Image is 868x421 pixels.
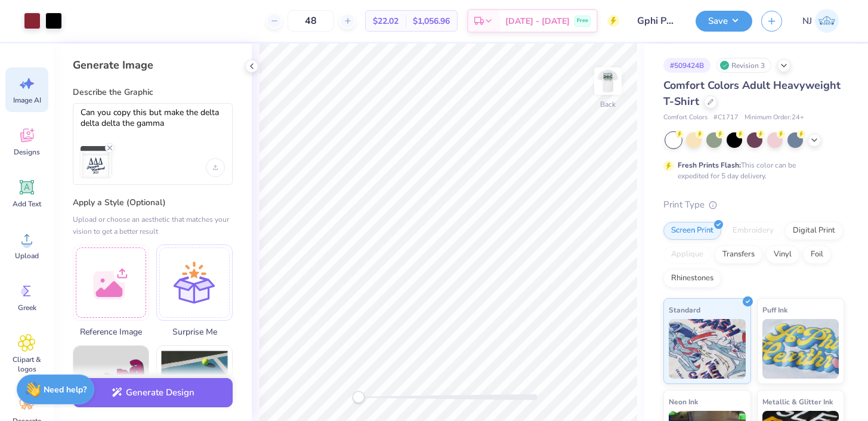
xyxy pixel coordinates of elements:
[815,9,839,33] img: Nick Johnson
[73,326,149,338] span: Reference Image
[802,14,812,28] span: NJ
[678,160,824,181] div: This color can be expedited for 5 day delivery.
[206,158,225,177] div: Upload image
[7,355,47,374] span: Clipart & logos
[713,113,739,123] span: # C1717
[73,197,233,209] label: Apply a Style (Optional)
[105,143,115,153] svg: Remove uploaded image
[766,246,799,264] div: Vinyl
[797,9,844,33] a: NJ
[413,15,450,27] span: $1,056.96
[725,222,781,240] div: Embroidery
[596,69,620,93] img: Back
[600,99,616,110] div: Back
[73,86,233,98] label: Describe the Graphic
[73,378,233,407] button: Generate Design
[803,246,831,264] div: Foil
[669,304,700,316] span: Standard
[157,346,232,421] img: Photorealistic
[669,319,746,379] img: Standard
[663,222,721,240] div: Screen Print
[663,58,711,73] div: # 509424B
[505,15,570,27] span: [DATE] - [DATE]
[762,395,833,408] span: Metallic & Glitter Ink
[762,304,787,316] span: Puff Ink
[73,213,233,237] div: Upload or choose an aesthetic that matches your vision to get a better result
[81,107,225,137] textarea: Can you copy this but make the delta delta delta the gamma
[44,384,87,395] strong: Need help?
[73,346,149,421] img: Text-Based
[669,395,698,408] span: Neon Ink
[762,319,839,379] img: Puff Ink
[81,146,112,177] img: Upload 1
[663,78,841,109] span: Comfort Colors Adult Heavyweight T-Shirt
[696,11,752,32] button: Save
[628,9,687,33] input: Untitled Design
[745,113,804,123] span: Minimum Order: 24 +
[13,95,41,105] span: Image AI
[14,147,40,157] span: Designs
[663,198,844,212] div: Print Type
[663,270,721,287] div: Rhinestones
[785,222,843,240] div: Digital Print
[663,113,708,123] span: Comfort Colors
[373,15,399,27] span: $22.02
[715,246,762,264] div: Transfers
[663,246,711,264] div: Applique
[13,199,41,209] span: Add Text
[15,251,39,261] span: Upload
[678,160,741,170] strong: Fresh Prints Flash:
[716,58,771,73] div: Revision 3
[577,17,588,25] span: Free
[288,10,334,32] input: – –
[353,391,365,403] div: Accessibility label
[73,58,233,72] div: Generate Image
[156,326,233,338] span: Surprise Me
[18,303,36,312] span: Greek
